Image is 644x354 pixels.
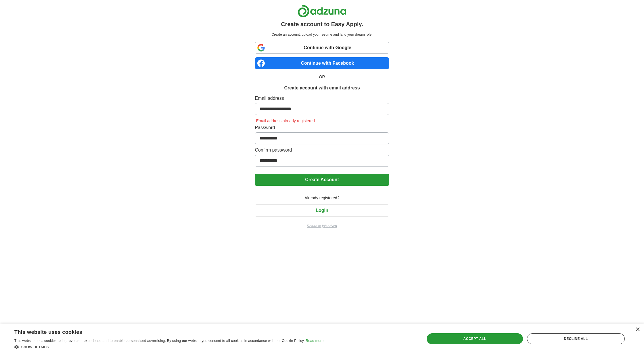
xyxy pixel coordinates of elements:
[281,20,363,28] h1: Create account to Easy Apply.
[255,118,317,123] span: Email address already registered.
[298,5,346,18] img: Adzuna logo
[255,57,389,69] a: Continue with Facebook
[14,327,309,336] div: This website uses cookies
[316,74,329,80] span: OR
[255,42,389,54] a: Continue with Google
[527,333,625,344] div: Decline all
[14,344,323,350] div: Show details
[427,333,523,344] div: Accept all
[255,174,389,186] button: Create Account
[255,223,389,229] a: Return to job advert
[255,95,389,102] label: Email address
[635,328,640,332] div: Close
[284,85,360,91] h1: Create account with email address
[21,345,49,349] span: Show details
[255,147,389,154] label: Confirm password
[255,208,389,213] a: Login
[256,32,388,37] p: Create an account, upload your resume and land your dream role.
[14,339,305,343] span: This website uses cookies to improve user experience and to enable personalised advertising. By u...
[255,124,389,131] label: Password
[301,195,343,201] span: Already registered?
[255,204,389,217] button: Login
[306,339,323,343] a: Read more, opens a new window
